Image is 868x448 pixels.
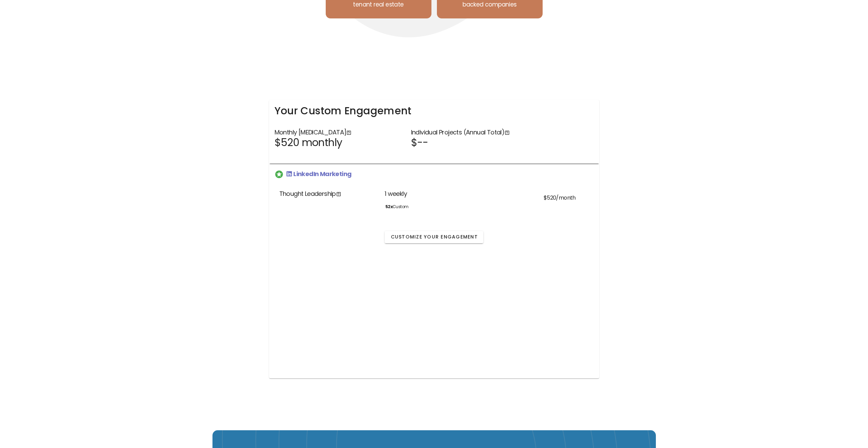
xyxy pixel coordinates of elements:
span: Custom [385,204,409,209]
div: Monthly [MEDICAL_DATA] [270,123,407,162]
div: 1 weekly [381,189,540,207]
button: Customize Your Engagement [385,231,483,243]
div: $-- [411,138,539,148]
strong: 52x [385,204,393,209]
span: Customize Your Engagement [390,233,478,241]
div: Individual Projects (Annual Total) [407,123,543,162]
div: Your Custom Engagement [269,100,599,122]
div: $520/month [540,189,592,207]
strong: LinkedIn Marketing [293,170,351,178]
div: $520 monthly [275,138,403,148]
div: Thought Leadership [276,189,381,207]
